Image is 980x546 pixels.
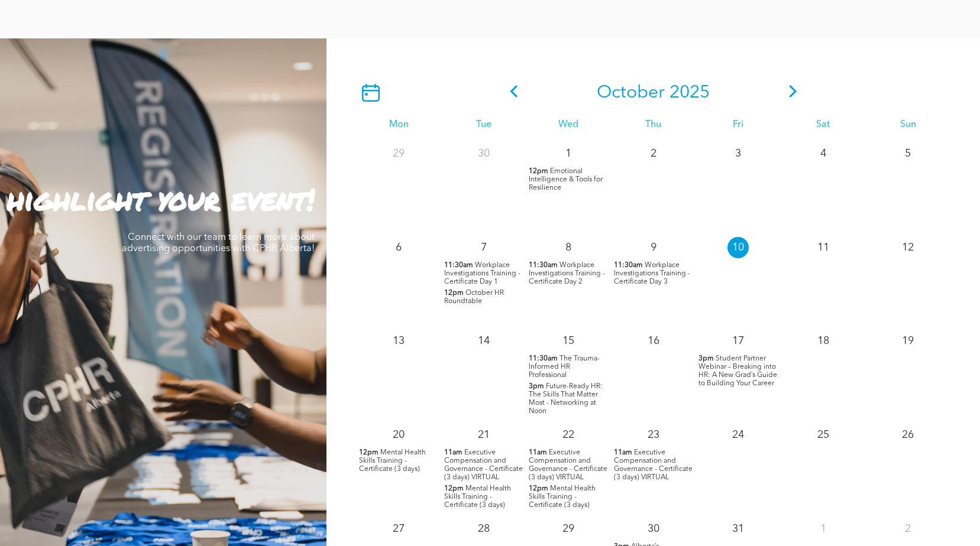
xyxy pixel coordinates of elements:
span: 12pm [444,485,464,493]
p: 3 [727,143,749,164]
span: October HR Roundtable [444,290,504,305]
span: Mental Health Skills Training - Certificate (3 days) [529,485,596,509]
div: Wed [526,119,611,131]
span: 11am [614,448,632,457]
span: Workplace Investigations Training - Certificate Day 2 [529,262,605,285]
p: 14 [473,330,494,352]
strong: highlight your event! [7,178,315,220]
span: Executive Compensation and Governance - Certificate (3 days) VIRTUAL [614,449,693,481]
span: Future-Ready HR: The Skills That Matter Most - Networking at Noon [529,383,603,415]
p: 12 [897,237,918,258]
p: 30 [643,518,664,539]
p: 9 [643,237,664,258]
p: 23 [643,424,664,446]
p: 18 [813,330,834,352]
span: 11am [529,448,547,457]
p: 21 [473,424,494,446]
p: 13 [388,330,409,352]
span: The Trauma-Informed HR Professional [529,355,600,379]
span: Executive Compensation and Governance - Certificate (3 days) VIRTUAL [444,449,523,481]
p: 6 [388,237,409,258]
p: 29 [558,518,579,539]
span: 12pm [444,289,464,297]
div: Thu [611,119,696,131]
p: 20 [388,424,409,446]
span: Workplace Investigations Training - Certificate Day 1 [444,262,520,285]
p: 11 [813,237,834,258]
span: Student Partner Webinar – Breaking into HR: A New Grad’s Guide to Building Your Career [698,355,777,387]
span: 2025 [669,84,710,102]
span: 11:30am [529,355,558,363]
p: 31 [727,518,749,539]
p: 16 [643,330,664,352]
p: 28 [473,518,494,539]
p: 25 [813,424,834,446]
p: 26 [897,424,918,446]
p: 30 [473,143,494,164]
span: Connect with our team to learn more about advertising opportunities with CPHR Alberta! [122,233,315,253]
p: 7 [473,237,494,258]
p: 15 [558,330,579,352]
span: 12pm [359,448,379,457]
p: 17 [727,330,749,352]
span: 12pm [529,167,548,175]
p: 8 [558,237,579,258]
div: Sat [781,119,866,131]
span: Emotional Intelligence & Tools for Resilience [529,168,603,191]
span: 12pm [529,485,548,493]
p: 2 [643,143,664,164]
p: 29 [388,143,409,164]
p: 4 [813,143,834,164]
span: Executive Compensation and Governance - Certificate (3 days) VIRTUAL [529,449,607,481]
p: 22 [558,424,579,446]
p: 10 [727,237,749,258]
p: 5 [897,143,918,164]
span: October [597,84,665,102]
div: Fri [696,119,781,131]
p: 1 [813,518,834,539]
span: 11:30am [444,261,473,269]
p: 24 [727,424,749,446]
span: Mental Health Skills Training - Certificate (3 days) [444,485,511,509]
div: Mon [356,119,441,131]
span: 11am [444,448,462,457]
p: 1 [558,143,579,164]
span: 11:30am [614,261,643,269]
span: Workplace Investigations Training - Certificate Day 3 [614,262,690,285]
span: 11:30am [529,261,558,269]
div: Sun [865,119,950,131]
p: 19 [897,330,918,352]
p: 27 [388,518,409,539]
span: 3pm [698,355,714,363]
span: 3pm [529,382,544,391]
div: Tue [441,119,526,131]
p: 2 [897,518,918,539]
span: Mental Health Skills Training - Certificate (3 days) [359,449,426,473]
